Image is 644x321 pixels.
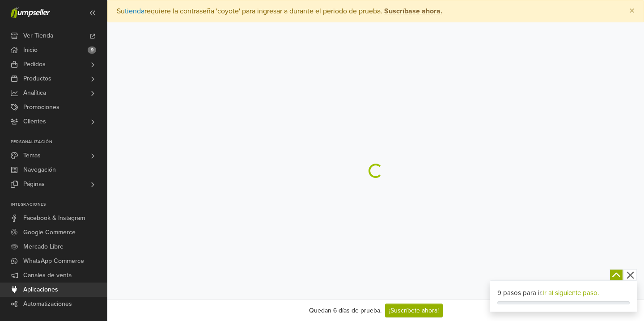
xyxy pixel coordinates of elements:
p: Personalización [11,139,107,145]
strong: Suscríbase ahora. [384,7,442,16]
span: Pedidos [23,57,46,72]
span: Temas [23,148,41,163]
a: ¡Suscríbete ahora! [385,304,443,317]
span: Analítica [23,86,46,100]
span: Páginas [23,177,45,191]
span: × [629,4,635,17]
span: Google Commerce [23,225,76,240]
span: Productos [23,72,51,86]
div: Quedan 6 días de prueba. [309,306,381,315]
a: tienda [125,7,144,16]
span: Inicio [23,43,38,57]
a: Ir al siguiente paso. [542,289,599,297]
span: Ver Tienda [23,29,53,43]
p: Integraciones [11,202,107,207]
div: 9 pasos para ir. [497,288,630,298]
span: WhatsApp Commerce [23,254,84,268]
span: Navegación [23,163,56,177]
span: 9 [88,46,96,54]
span: Mercado Libre [23,240,64,254]
span: Clientes [23,114,46,129]
span: Facebook & Instagram [23,211,85,225]
span: Canales de venta [23,268,72,283]
span: Automatizaciones [23,297,72,311]
a: Suscríbase ahora. [382,7,442,16]
button: Close [620,0,644,22]
span: Promociones [23,100,59,114]
span: Aplicaciones [23,283,58,297]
